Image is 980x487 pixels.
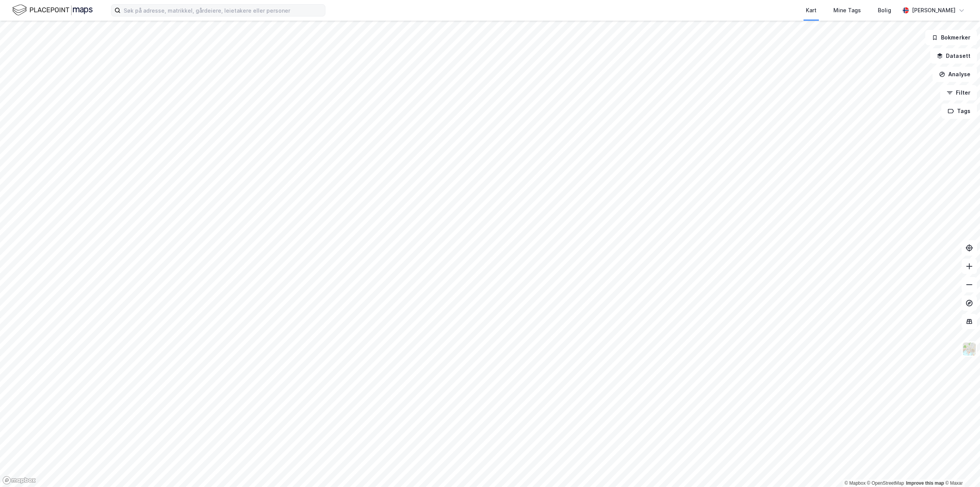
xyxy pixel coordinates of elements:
iframe: Chat Widget [942,450,980,487]
input: Søk på adresse, matrikkel, gårdeiere, leietakere eller personer [121,5,325,16]
div: [PERSON_NAME] [912,6,955,15]
div: Kart [806,6,817,15]
img: logo.f888ab2527a4732fd821a326f86c7f29.svg [12,3,93,17]
div: Bolig [878,6,891,15]
div: Mine Tags [833,6,861,15]
div: Kontrollprogram for chat [942,450,980,487]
